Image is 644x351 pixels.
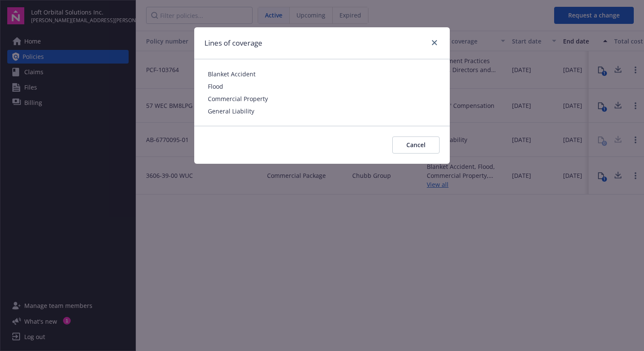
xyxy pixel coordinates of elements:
[392,136,440,154] button: Cancel
[406,141,425,149] span: Cancel
[208,94,436,103] span: Commercial Property
[204,38,262,49] h1: Lines of coverage
[208,70,436,78] span: Blanket Accident
[208,82,436,91] span: Flood
[429,38,440,48] a: close
[208,107,436,116] span: General Liability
